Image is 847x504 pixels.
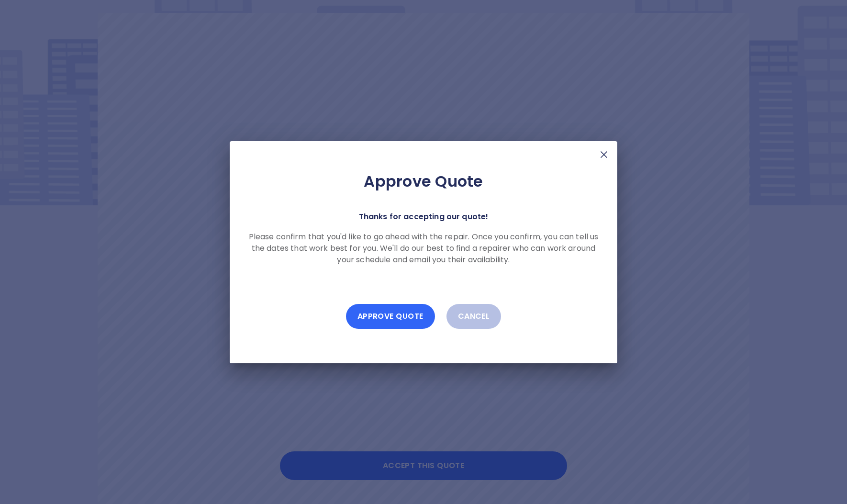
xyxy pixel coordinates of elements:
[446,304,502,329] button: Cancel
[245,231,602,266] p: Please confirm that you'd like to go ahead with the repair. Once you confirm, you can tell us the...
[598,149,610,160] img: X Mark
[346,304,435,329] button: Approve Quote
[359,210,489,224] p: Thanks for accepting our quote!
[245,172,602,191] h2: Approve Quote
